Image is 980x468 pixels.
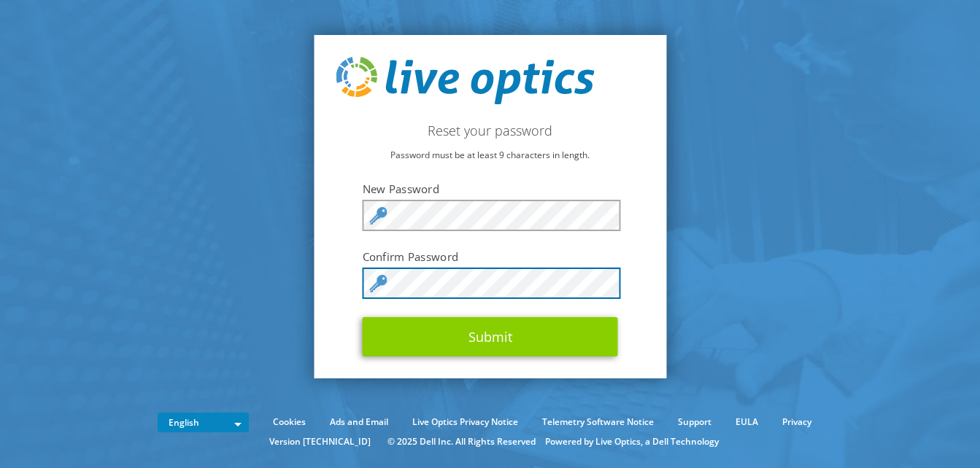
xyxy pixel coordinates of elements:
[336,57,594,105] img: live_optics_svg.svg
[771,414,822,430] a: Privacy
[363,249,618,264] label: Confirm Password
[725,414,769,430] a: EULA
[319,414,399,430] a: Ads and Email
[380,434,543,450] li: © 2025 Dell Inc. All Rights Reserved
[363,182,618,196] label: New Password
[531,414,665,430] a: Telemetry Software Notice
[363,317,618,356] button: Submit
[667,414,722,430] a: Support
[401,414,529,430] a: Live Optics Privacy Notice
[262,414,317,430] a: Cookies
[262,434,378,450] li: Version [TECHNICAL_ID]
[336,147,644,163] p: Password must be at least 9 characters in length.
[336,122,644,139] h2: Reset your password
[545,434,719,450] li: Powered by Live Optics, a Dell Technology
